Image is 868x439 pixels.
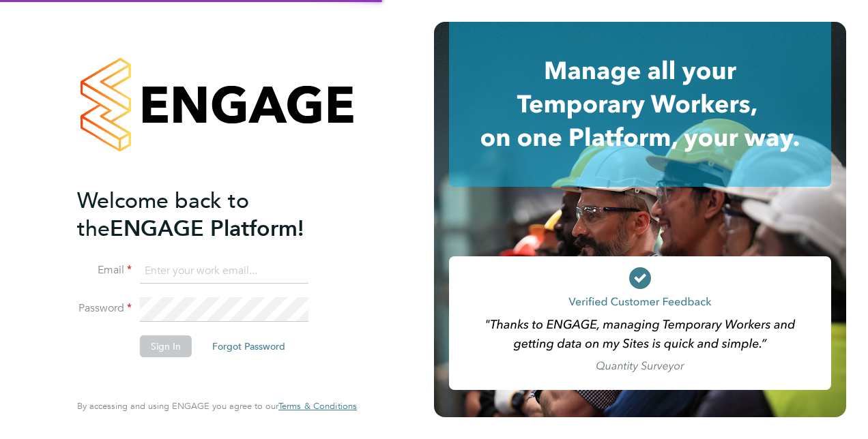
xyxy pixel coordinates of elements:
[77,187,343,243] h2: ENGAGE Platform!
[201,335,296,357] button: Forgot Password
[77,263,132,277] label: Email
[140,259,308,284] input: Enter your work email...
[77,301,132,316] label: Password
[77,400,357,412] span: By accessing and using ENGAGE you agree to our
[77,187,249,242] span: Welcome back to the
[140,335,192,357] button: Sign In
[278,401,357,412] a: Terms & Conditions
